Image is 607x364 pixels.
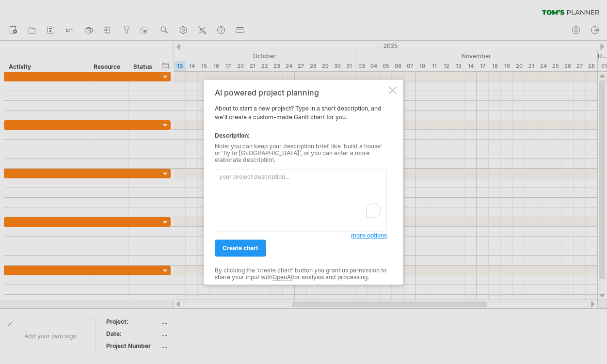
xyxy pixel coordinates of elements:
a: more options [351,231,387,240]
div: About to start a new project? Type in a short description, and we'll create a custom-made Gantt c... [215,88,387,276]
span: create chart [223,244,258,252]
a: OpenAI [272,274,292,281]
textarea: To enrich screen reader interactions, please activate Accessibility in Grammarly extension settings [215,169,387,231]
div: By clicking the 'create chart' button you grant us permission to share your input with for analys... [215,267,387,281]
div: Note: you can keep your description brief, like 'build a house' or 'fly to [GEOGRAPHIC_DATA]', or... [215,143,387,164]
div: Description: [215,131,387,140]
span: more options [351,232,387,239]
div: AI powered project planning [215,88,387,97]
a: create chart [215,239,266,256]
